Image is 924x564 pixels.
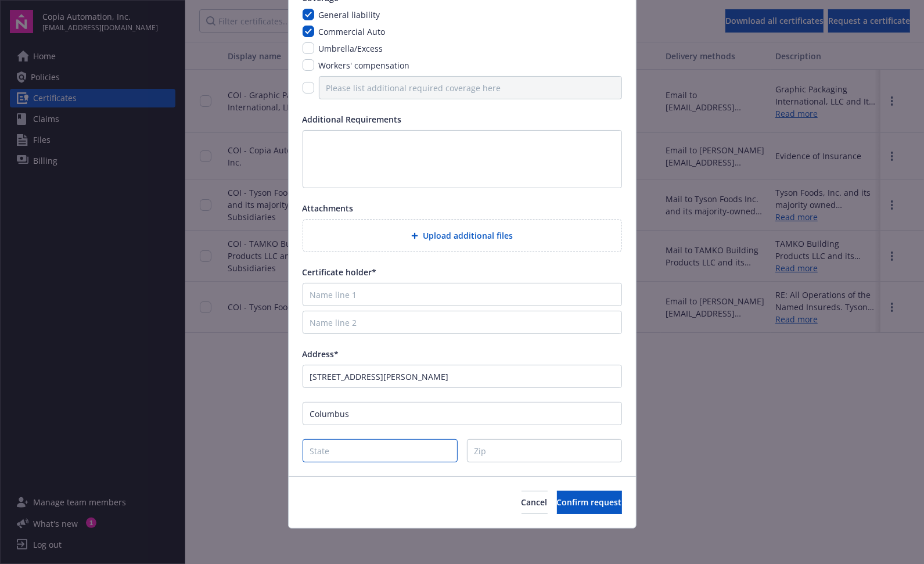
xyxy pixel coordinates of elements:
span: Address* [303,349,339,360]
span: Attachments [303,203,354,214]
button: Cancel [522,491,548,514]
div: Upload additional files [303,219,622,252]
button: Confirm request [557,491,622,514]
input: Zip [467,439,622,462]
span: Confirm request [557,497,622,508]
span: General liability [319,9,380,20]
span: Certificate holder* [303,267,377,278]
input: Name line 1 [303,283,622,306]
input: Street [303,365,622,388]
input: State [303,439,458,462]
span: Umbrella/Excess [319,43,383,54]
span: Workers' compensation [319,60,410,71]
input: Please list additional required coverage here [319,76,622,99]
span: Upload additional files [423,229,513,242]
input: Name line 2 [303,311,622,334]
span: Commercial Auto [319,26,386,37]
span: Cancel [522,497,548,508]
span: Additional Requirements [303,114,402,125]
input: City [303,402,622,425]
